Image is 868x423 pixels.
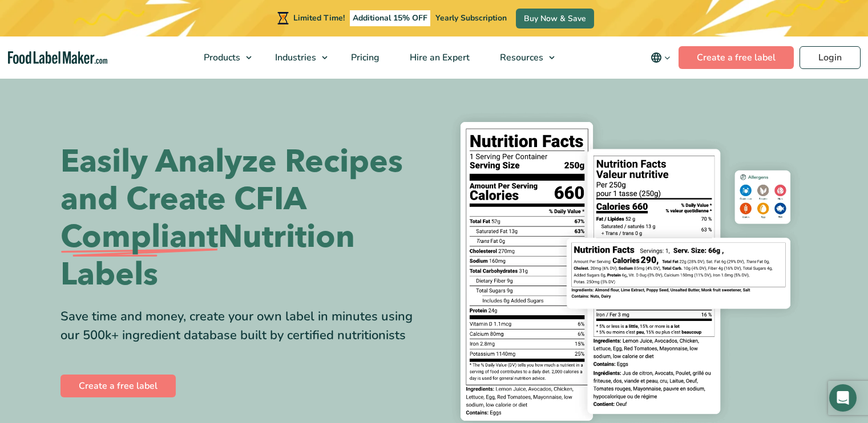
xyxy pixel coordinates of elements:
span: Products [200,51,241,64]
a: Login [800,46,861,69]
span: Yearly Subscription [435,13,507,23]
span: Compliant [60,218,218,256]
span: Additional 15% OFF [350,10,430,26]
a: Create a free label [60,375,176,397]
a: Buy Now & Save [516,9,594,29]
a: Pricing [336,36,392,79]
div: Save time and money, create your own label in minutes using our 500k+ ingredient database built b... [60,307,426,345]
span: Pricing [348,51,381,64]
a: Create a free label [679,46,794,69]
span: Industries [272,51,317,64]
span: Limited Time! [293,13,345,23]
a: Resources [485,36,560,79]
a: Hire an Expert [395,36,482,79]
span: Resources [496,51,544,64]
a: Industries [260,36,333,79]
span: Hire an Expert [406,51,471,64]
div: Open Intercom Messenger [829,384,857,412]
h1: Easily Analyze Recipes and Create CFIA Nutrition Labels [60,143,426,294]
a: Products [189,36,257,79]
